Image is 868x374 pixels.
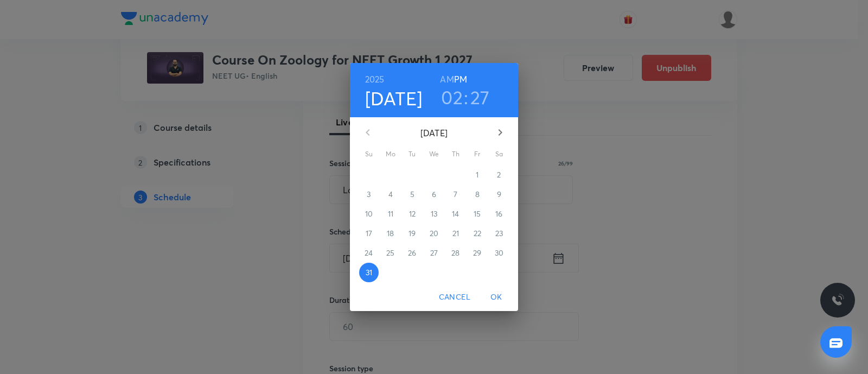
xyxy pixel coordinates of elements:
[441,86,463,109] button: 02
[366,267,372,278] p: 31
[359,149,379,160] span: Su
[424,149,444,160] span: We
[454,72,467,87] button: PM
[381,126,487,140] p: [DATE]
[439,290,470,304] span: Cancel
[446,149,465,160] span: Th
[381,149,400,160] span: Mo
[365,87,423,110] button: [DATE]
[483,290,509,304] span: OK
[365,72,385,87] button: 2025
[464,86,468,109] h3: :
[403,149,422,160] span: Tu
[359,263,379,282] button: 31
[435,287,475,307] button: Cancel
[470,86,490,109] button: 27
[489,149,509,160] span: Sa
[440,72,454,87] button: AM
[468,149,487,160] span: Fr
[479,287,514,307] button: OK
